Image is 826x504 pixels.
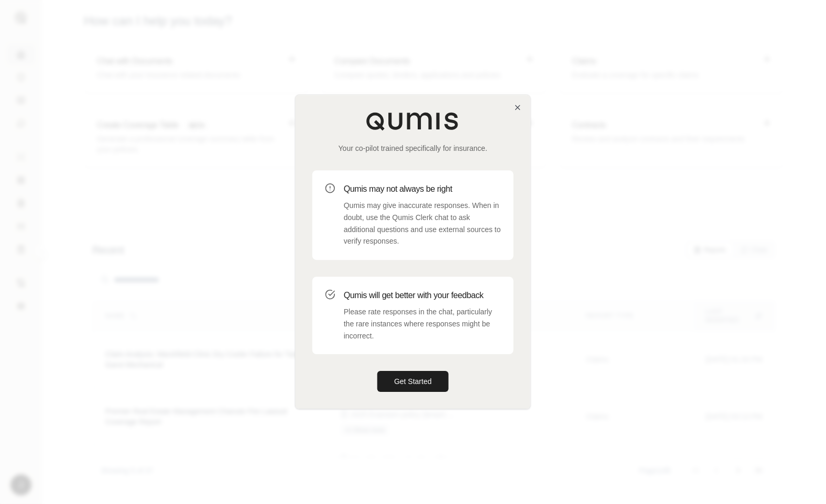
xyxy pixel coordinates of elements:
p: Qumis may give inaccurate responses. When in doubt, use the Qumis Clerk chat to ask additional qu... [344,200,501,247]
p: Please rate responses in the chat, particularly the rare instances where responses might be incor... [344,306,501,342]
button: Get Started [377,371,449,392]
h3: Qumis will get better with your feedback [344,289,501,302]
p: Your co-pilot trained specifically for insurance. [312,143,514,154]
img: Qumis Logo [366,112,460,130]
h3: Qumis may not always be right [344,183,501,195]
